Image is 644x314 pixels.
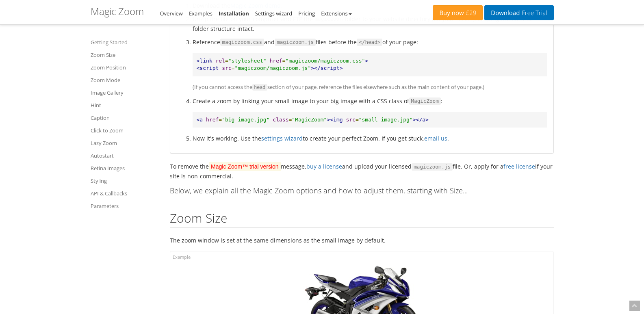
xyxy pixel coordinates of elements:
[206,117,219,123] span: href
[321,10,351,17] a: Extensions
[215,58,225,64] span: rel
[298,10,315,17] a: Pricing
[286,58,365,64] span: "magiczoom/magiczoom.css"
[91,37,160,47] a: Getting Started
[292,117,327,123] span: "MagicZoom"
[222,117,269,123] span: "big-image.jpg"
[91,100,160,110] a: Hint
[327,117,343,123] span: ><img
[91,138,160,148] a: Lazy Zoom
[209,162,281,171] mark: Magic Zoom™ trial version
[91,188,160,198] a: API & Callbacks
[91,151,160,160] a: Autostart
[412,163,453,171] code: magiczoom.js
[225,58,228,64] span: =
[232,65,235,71] span: =
[356,117,359,123] span: =
[357,39,382,46] code: </head>
[189,10,212,17] a: Examples
[222,65,231,71] span: src
[219,10,249,17] a: Installation
[197,117,203,123] span: <a
[91,176,160,186] a: Styling
[193,134,547,143] li: Now it's working. Use the to create your perfect Zoom. If you get stuck, .
[193,96,547,106] p: Create a zoom by linking your small image to your big image with a CSS class of :
[91,201,160,211] a: Parameters
[91,75,160,85] a: Zoom Mode
[413,117,429,123] span: ></a>
[170,236,554,245] p: The zoom window is set at the same dimensions as the small image by default.
[91,163,160,173] a: Retina Images
[365,58,368,64] span: >
[503,162,535,170] a: free license
[359,117,413,123] span: "small-image.jpg"
[409,97,441,105] code: MagicZoom
[484,5,553,20] a: DownloadFree Trial
[311,65,343,71] span: ></script>
[91,6,144,17] h1: Magic Zoom
[193,37,547,92] li: Reference and files before the of your page:
[91,88,160,97] a: Image Gallery
[273,117,288,123] span: class
[91,63,160,72] a: Zoom Position
[261,134,303,142] a: settings wizard
[219,117,222,123] span: =
[228,58,267,64] span: "stylesheet"
[270,58,282,64] span: href
[193,82,547,92] p: (If you cannot access the section of your page, reference the files elsewhere such as the main co...
[234,65,311,71] span: "magiczoom/magiczoom.js"
[220,39,265,46] code: magiczoom.css
[255,10,293,17] a: Settings wizard
[91,126,160,135] a: Click to Zoom
[306,162,342,170] a: buy a license
[197,58,212,64] span: <link
[160,10,183,17] a: Overview
[289,117,292,123] span: =
[346,117,355,123] span: src
[91,50,160,60] a: Zoom Size
[520,10,547,16] span: Free Trial
[170,211,554,227] h2: Zoom Size
[282,58,286,64] span: =
[433,5,483,20] a: Buy now£29
[170,162,554,181] p: To remove the message, and upload your licensed file. Or, apply for a if your site is non-commerc...
[464,10,477,16] span: £29
[91,113,160,123] a: Caption
[170,187,554,195] h4: Below, we explain all the Magic Zoom options and how to adjust them, starting with Size...
[275,39,316,46] code: magiczoom.js
[424,134,447,142] a: email us
[197,65,219,71] span: <script
[252,84,268,91] code: head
